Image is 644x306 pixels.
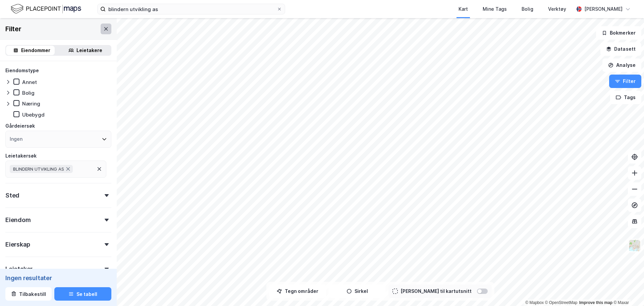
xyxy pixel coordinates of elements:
div: Eiendomstype [5,67,39,75]
div: Leietakere [76,46,102,54]
div: Bolig [22,90,35,96]
img: Z [628,239,641,252]
div: Ubebygd [22,112,45,118]
a: OpenStreetMap [545,300,578,305]
button: Datasett [600,42,641,56]
div: Verktøy [548,5,566,13]
button: Filter [609,75,641,88]
a: Mapbox [525,300,544,305]
span: BLINDERN UTVIKLING AS [13,166,64,172]
div: [PERSON_NAME] [584,5,623,13]
div: Eiendommer [21,46,50,54]
button: Tags [610,91,641,104]
iframe: Chat Widget [610,274,644,306]
div: Eierskap [5,241,30,249]
div: Ingen [10,135,22,143]
div: Annet [22,79,37,85]
div: Sted [5,191,19,200]
div: Kart [459,5,468,13]
div: Bolig [522,5,533,13]
button: Tegn områder [269,285,326,298]
button: Sirkel [329,285,386,298]
div: [PERSON_NAME] til kartutsnitt [400,287,472,295]
div: Næring [22,100,40,107]
div: Leietakersøk [5,152,37,160]
div: Leietaker [5,265,33,273]
button: Bokmerker [596,26,641,40]
div: Gårdeiersøk [5,122,35,130]
div: Eiendom [5,216,31,224]
button: Tilbakestill [5,287,52,301]
input: Søk på adresse, matrikkel, gårdeiere, leietakere eller personer [106,4,277,14]
div: Mine Tags [483,5,507,13]
button: Analyse [602,58,641,72]
div: Ingen resultater [5,274,111,282]
a: Improve this map [579,300,612,305]
div: Filter [5,24,21,34]
img: logo.f888ab2527a4732fd821a326f86c7f29.svg [11,3,81,15]
button: Se tabell [54,287,111,301]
